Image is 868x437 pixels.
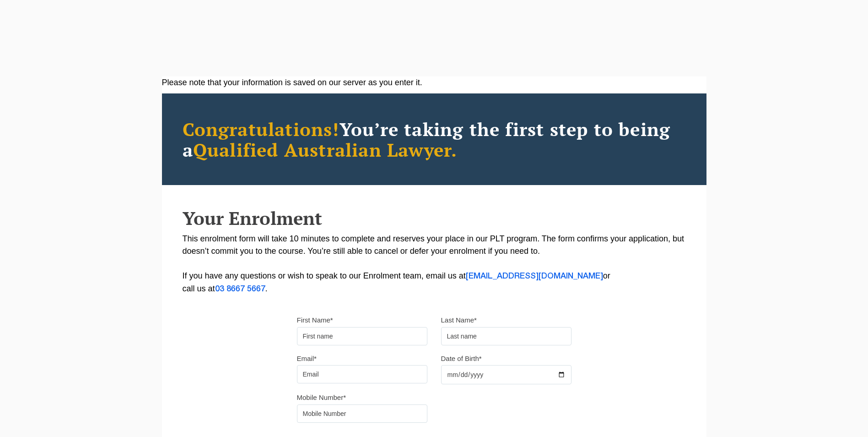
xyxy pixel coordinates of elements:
span: Congratulations! [183,117,340,141]
h2: You’re taking the first step to being a [183,119,686,160]
div: Please note that your information is saved on our server as you enter it. [162,76,706,89]
a: 03 8667 5667 [215,285,265,293]
label: Date of Birth* [441,354,482,363]
p: This enrolment form will take 10 minutes to complete and reserves your place in our PLT program. ... [183,233,686,295]
span: Qualified Australian Lawyer. [193,137,458,162]
a: [EMAIL_ADDRESS][DOMAIN_NAME] [466,273,603,280]
label: Last Name* [441,316,477,325]
input: Mobile Number [297,404,427,423]
input: First name [297,327,427,345]
input: Email [297,365,427,383]
h2: Your Enrolment [183,208,686,228]
label: First Name* [297,316,333,325]
label: Email* [297,354,317,363]
input: Last name [441,327,571,345]
label: Mobile Number* [297,393,346,402]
